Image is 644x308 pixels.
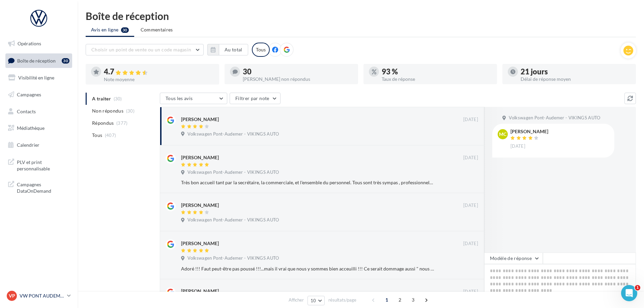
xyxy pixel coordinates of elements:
[463,203,478,209] span: [DATE]
[17,57,56,63] span: Boîte de réception
[104,77,214,82] div: Note moyenne
[328,297,356,303] span: résultats/page
[509,115,600,121] span: Volkswagen Pont-Audemer - VIKINGS AUTO
[181,202,219,209] div: [PERSON_NAME]
[4,88,74,102] a: Campagnes
[181,240,219,247] div: [PERSON_NAME]
[207,44,248,55] button: Au total
[4,37,74,51] a: Opérations
[4,177,74,197] a: Campagnes DataOnDemand
[4,53,74,68] a: Boîte de réception30
[92,120,114,126] span: Répondus
[243,77,353,81] div: [PERSON_NAME] non répondus
[219,44,248,55] button: Au total
[187,169,279,175] span: Volkswagen Pont-Audemer - VIKINGS AUTO
[230,93,281,104] button: Filtrer par note
[92,132,102,139] span: Tous
[187,131,279,137] span: Volkswagen Pont-Audemer - VIKINGS AUTO
[9,292,15,299] span: VP
[382,77,492,81] div: Taux de réponse
[20,292,64,299] p: VW PONT AUDEMER
[408,294,418,305] span: 3
[92,108,123,114] span: Non répondus
[160,93,227,104] button: Tous les avis
[499,131,506,138] span: MC
[510,129,548,134] div: [PERSON_NAME]
[521,68,631,75] div: 21 jours
[91,47,191,52] span: Choisir un point de vente ou un code magasin
[105,133,116,138] span: (407)
[4,121,74,135] a: Médiathèque
[394,294,405,305] span: 2
[4,155,74,175] a: PLV et print personnalisable
[18,41,41,46] span: Opérations
[521,77,631,81] div: Délai de réponse moyen
[243,68,353,75] div: 30
[382,68,492,75] div: 93 %
[510,143,525,149] span: [DATE]
[86,44,204,55] button: Choisir un point de vente ou un code magasin
[181,179,434,186] div: Très bon accueil tant par la secrétaire, la commerciale, et l'ensemble du personnel. Tous sont tr...
[17,158,69,172] span: PLV et print personnalisable
[4,71,74,85] a: Visibilité en ligne
[104,68,214,76] div: 4.7
[126,108,135,114] span: (30)
[484,253,543,264] button: Modèle de réponse
[463,155,478,161] span: [DATE]
[252,43,270,57] div: Tous
[187,217,279,223] span: Volkswagen Pont-Audemer - VIKINGS AUTO
[187,255,279,261] span: Volkswagen Pont-Audemer - VIKINGS AUTO
[17,92,41,97] span: Campagnes
[463,289,478,295] span: [DATE]
[86,11,636,21] div: Boîte de réception
[116,120,128,126] span: (377)
[181,288,219,294] div: [PERSON_NAME]
[181,265,434,272] div: Adoré !!! Faut peut-être pas poussé !!!...mais il vrai que nous y sommes bien acceuilli !!! Ce se...
[17,125,45,131] span: Médiathèque
[181,116,219,123] div: [PERSON_NAME]
[311,298,316,303] span: 10
[621,285,637,301] iframe: Intercom live chat
[17,180,69,194] span: Campagnes DataOnDemand
[463,241,478,247] span: [DATE]
[18,75,54,80] span: Visibilité en ligne
[4,104,74,119] a: Contacts
[17,108,36,114] span: Contacts
[4,138,74,152] a: Calendrier
[5,289,72,302] a: VP VW PONT AUDEMER
[181,154,219,161] div: [PERSON_NAME]
[62,58,69,64] div: 30
[166,95,193,101] span: Tous les avis
[308,296,325,305] button: 10
[17,142,39,148] span: Calendrier
[141,26,173,33] span: Commentaires
[289,297,304,303] span: Afficher
[381,294,392,305] span: 1
[463,117,478,123] span: [DATE]
[635,285,640,290] span: 1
